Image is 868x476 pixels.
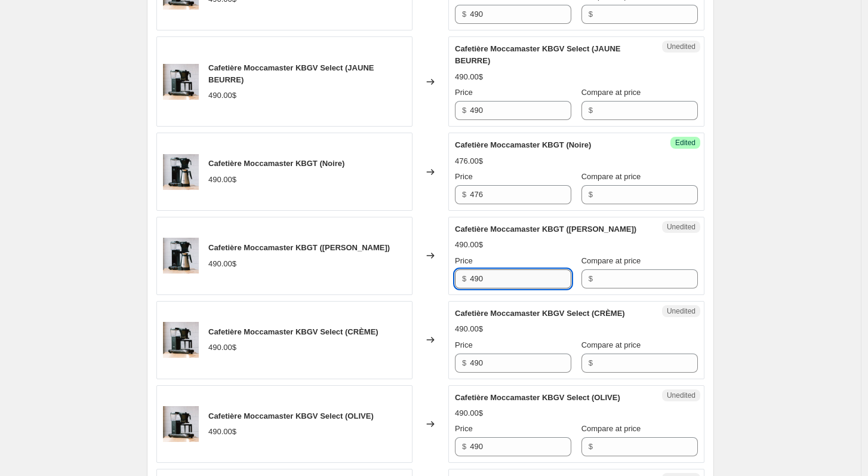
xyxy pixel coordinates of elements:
img: cafetiere-moccamaster-kbgt-cafetieres-filtre-moccamaster-mocc-res-kbgt-blk-832014_80x.jpg [163,238,199,274]
span: Price [455,424,473,433]
span: Price [455,256,473,265]
div: 490.00$ [455,239,483,251]
span: Cafetière Moccamaster KBGV Select (JAUNE BEURRE) [455,44,620,65]
span: Compare at price [581,88,641,97]
span: Compare at price [581,172,641,181]
span: Cafetière Moccamaster KBGV Select (OLIVE) [455,393,620,402]
span: $ [462,106,466,115]
img: cafetiere-moccamaster-kbgv-select-cafetieres-filtre-moccamaster-mocc-res-kbgv-matblk-708483_80x.jpg [163,64,199,100]
div: 490.00$ [208,258,236,270]
div: 490.00$ [208,342,236,354]
span: Unedited [667,222,695,232]
span: Cafetière Moccamaster KBGV Select (OLIVE) [208,411,374,420]
span: Cafetière Moccamaster KBGT (Noire) [455,140,591,149]
span: Cafetière Moccamaster KBGV Select (CRÈME) [455,309,625,318]
span: $ [462,442,466,451]
div: 490.00$ [208,174,236,186]
div: 490.00$ [455,71,483,83]
div: 490.00$ [455,323,483,335]
span: $ [589,358,593,367]
span: $ [462,274,466,283]
span: Unedited [667,42,695,51]
img: cafetiere-moccamaster-kbgv-select-cafetieres-filtre-moccamaster-mocc-res-kbgv-matblk-708483_80x.jpg [163,322,199,358]
span: Price [455,172,473,181]
span: Cafetière Moccamaster KBGT ([PERSON_NAME]) [455,225,636,234]
span: Unedited [667,306,695,316]
span: $ [589,274,593,283]
span: Cafetière Moccamaster KBGV Select (JAUNE BEURRE) [208,63,374,84]
img: cafetiere-moccamaster-kbgv-select-cafetieres-filtre-moccamaster-mocc-res-kbgv-matblk-708483_80x.jpg [163,406,199,442]
div: 490.00$ [208,426,236,438]
span: Cafetière Moccamaster KBGT ([PERSON_NAME]) [208,243,390,252]
span: Unedited [667,391,695,400]
span: $ [589,442,593,451]
img: cafetiere-moccamaster-kbgt-cafetieres-filtre-moccamaster-mocc-res-kbgt-blk-832014_80x.jpg [163,154,199,190]
span: $ [462,10,466,19]
div: 490.00$ [208,90,236,102]
span: Compare at price [581,256,641,265]
span: $ [589,190,593,199]
span: $ [589,106,593,115]
span: Cafetière Moccamaster KBGT (Noire) [208,159,344,168]
div: 490.00$ [455,407,483,419]
span: Edited [675,138,695,148]
span: Compare at price [581,424,641,433]
span: $ [462,190,466,199]
span: Compare at price [581,340,641,349]
span: Price [455,88,473,97]
span: $ [589,10,593,19]
span: Price [455,340,473,349]
div: 476.00$ [455,155,483,167]
span: $ [462,358,466,367]
span: Cafetière Moccamaster KBGV Select (CRÈME) [208,327,378,336]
